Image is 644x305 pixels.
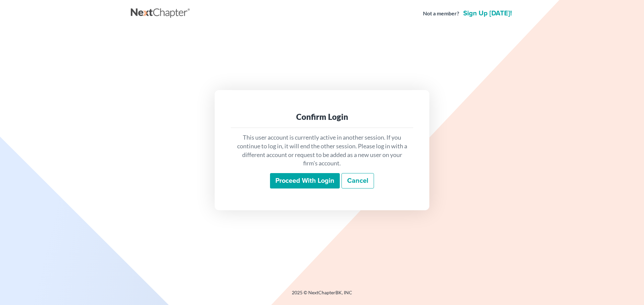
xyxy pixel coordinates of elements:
[423,10,459,17] strong: Not a member?
[270,173,340,188] input: Proceed with login
[236,111,408,122] div: Confirm Login
[131,289,513,301] div: 2025 © NextChapterBK, INC
[236,133,408,168] p: This user account is currently active in another session. If you continue to log in, it will end ...
[341,173,374,188] a: Cancel
[462,10,513,17] a: Sign up [DATE]!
